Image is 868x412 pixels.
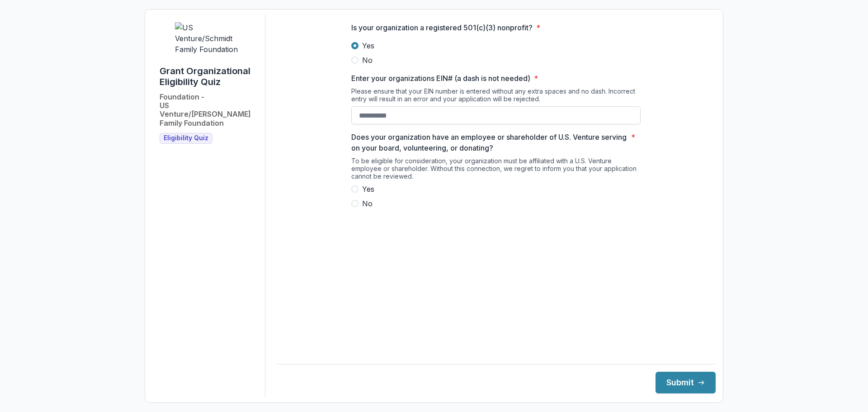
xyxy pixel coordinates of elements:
[362,40,374,51] span: Yes
[351,157,641,184] div: To be eligible for consideration, your organization must be affiliated with a U.S. Venture employ...
[351,22,533,33] p: Is your organization a registered 501(c)(3) nonprofit?
[160,93,258,128] h2: Foundation - US Venture/[PERSON_NAME] Family Foundation
[175,22,243,55] img: US Venture/Schmidt Family Foundation
[160,66,258,87] h1: Grant Organizational Eligibility Quiz
[164,134,208,142] span: Eligibility Quiz
[362,184,374,194] span: Yes
[362,55,373,66] span: No
[351,87,641,106] div: Please ensure that your EIN number is entered without any extra spaces and no dash. Incorrect ent...
[351,132,627,153] p: Does your organization have an employee or shareholder of U.S. Venture serving on your board, vol...
[362,198,373,209] span: No
[656,372,716,393] button: Submit
[351,73,530,84] p: Enter your organizations EIN# (a dash is not needed)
